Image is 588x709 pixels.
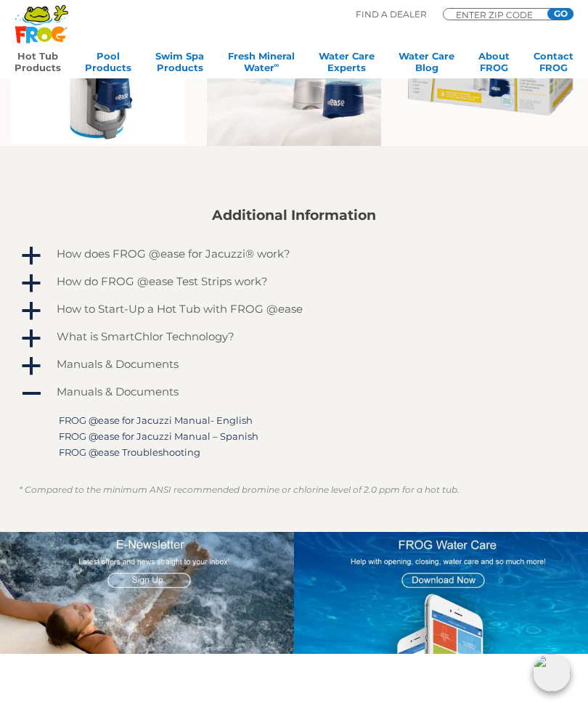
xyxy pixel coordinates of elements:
a: a How does FROG @ease for Jacuzzi® work? [19,244,569,267]
a: PoolProducts [85,50,131,79]
a: FROG @ease for Jacuzzi Manual – Spanish [59,430,258,442]
h4: Manuals & Documents [57,358,179,370]
h4: How do FROG @ease Test Strips work? [57,275,268,287]
a: FROG @ease Troubleshooting [59,446,200,458]
h4: How to Start-Up a Hot Tub with FROG @ease [57,303,303,315]
span: a [20,328,42,350]
a: A Manuals & Documents [19,382,569,405]
h2: Additional Information [19,208,569,224]
em: * Compared to the minimum ANSI recommended bromine or chlorine level of 2.0 ppm for a hot tub. [19,484,460,495]
p: Find A Dealer [356,8,427,21]
img: App Graphic [294,532,588,654]
a: FROG @ease for Jacuzzi Manual- English [59,414,253,426]
a: Hot TubProducts [15,50,61,79]
a: a How do FROG @ease Test Strips work? [19,271,569,295]
a: a Manuals & Documents [19,354,569,377]
span: a [20,273,42,295]
h4: How does FROG @ease for Jacuzzi® work? [57,247,290,260]
input: GO [547,8,573,20]
h4: Manuals & Documents [57,385,179,398]
span: a [20,245,42,267]
img: openIcon [533,654,571,692]
a: Fresh MineralWater∞ [228,50,295,79]
span: A [20,383,42,405]
span: a [20,300,42,322]
a: AboutFROG [478,50,510,79]
input: Zip Code Form [454,11,542,18]
h4: What is SmartChlor Technology? [57,330,234,343]
a: ContactFROG [534,50,573,79]
sup: ∞ [274,61,279,69]
a: a What is SmartChlor Technology? [19,327,569,350]
span: a [20,356,42,377]
a: Water CareExperts [319,50,375,79]
a: a How to Start-Up a Hot Tub with FROG @ease [19,299,569,322]
a: Water CareBlog [399,50,454,79]
a: Swim SpaProducts [155,50,204,79]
